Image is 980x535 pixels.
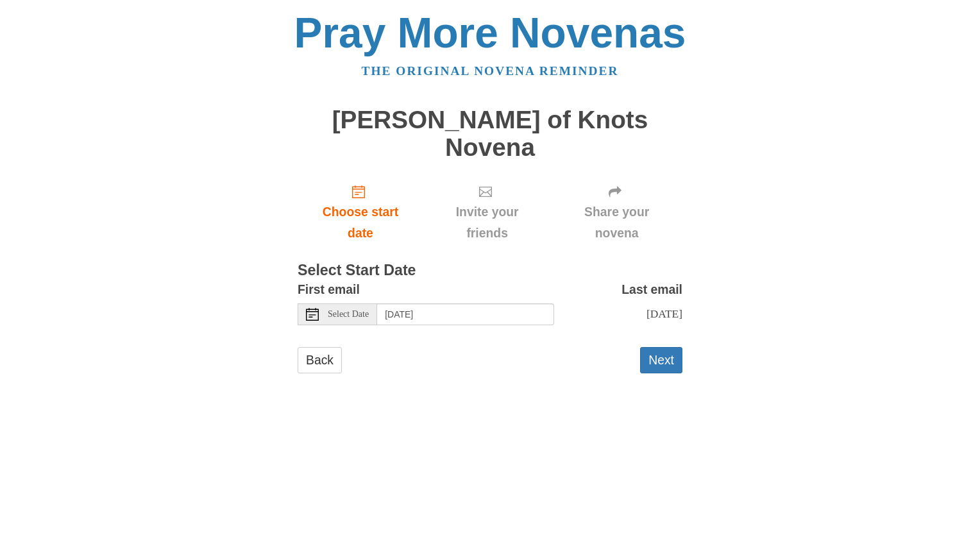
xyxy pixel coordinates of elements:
h1: [PERSON_NAME] of Knots Novena [298,106,682,161]
a: The original novena reminder [362,64,619,78]
label: First email [298,279,360,300]
div: Click "Next" to confirm your start date first. [423,174,551,250]
h3: Select Start Date [298,262,682,279]
a: Choose start date [298,174,423,250]
span: Invite your friends [436,201,538,244]
div: Click "Next" to confirm your start date first. [551,174,682,250]
a: Back [298,347,342,373]
label: Last email [621,279,682,300]
span: Share your novena [564,201,670,244]
a: Pray More Novenas [294,9,686,56]
button: Next [640,347,682,373]
span: Choose start date [310,201,410,244]
span: [DATE] [646,307,682,320]
span: Select Date [328,310,369,319]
